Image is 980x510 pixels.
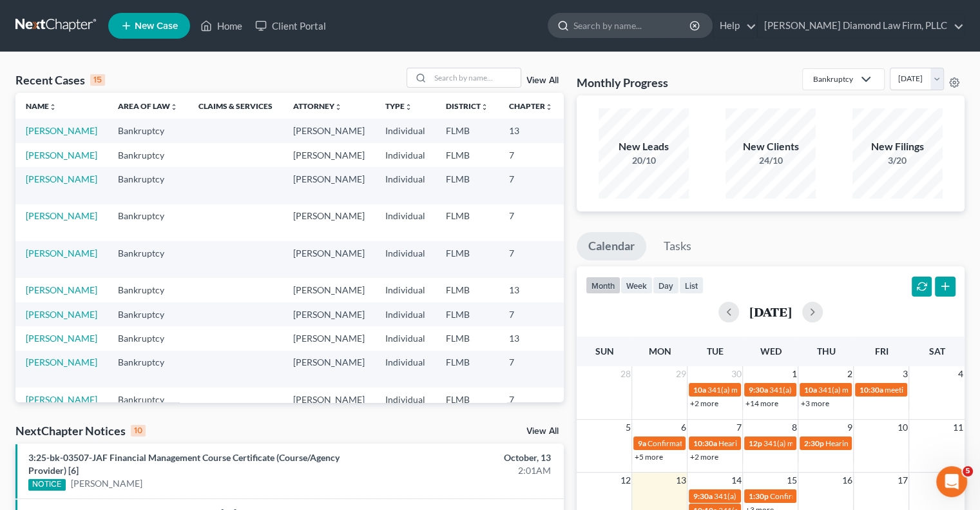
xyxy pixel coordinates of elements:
a: [PERSON_NAME] [71,477,142,490]
span: 9:30a [693,491,712,501]
span: 16 [840,473,853,488]
a: [PERSON_NAME] [26,150,97,161]
i: unfold_more [405,103,412,111]
a: Districtunfold_more [446,101,488,111]
i: unfold_more [170,103,178,111]
a: +3 more [800,398,829,408]
div: Bankruptcy [813,74,853,84]
td: 7 [499,302,563,326]
td: Individual [375,167,436,204]
a: +2 more [689,398,718,408]
div: New Filings [852,139,943,154]
td: Individual [375,204,436,241]
i: unfold_more [481,103,488,111]
td: [PERSON_NAME] [283,302,375,326]
span: Confirmation hearing for [PERSON_NAME] [769,491,916,501]
td: FLMB [436,119,499,142]
td: [PERSON_NAME] [283,351,375,387]
td: 13 [499,278,563,302]
td: Bankruptcy [108,387,188,411]
div: 20/10 [599,154,689,167]
td: FLMB [436,326,499,350]
td: [PERSON_NAME] [283,241,375,278]
div: 15 [90,74,105,86]
span: 11 [952,420,965,435]
div: 2:01AM [385,464,551,477]
td: 7 [499,387,563,411]
a: Calendar [577,232,646,260]
td: FLMB [436,302,499,326]
span: Hearing for [PERSON_NAME] & [PERSON_NAME] [718,438,887,448]
input: Search by name... [430,68,521,87]
td: [PERSON_NAME] [283,278,375,302]
div: 24/10 [725,154,816,167]
td: 7 [499,167,563,204]
span: 15 [785,473,798,488]
span: 4 [957,366,965,382]
a: Attorneyunfold_more [293,101,342,111]
span: 9:30a [748,385,767,395]
span: Mon [648,346,671,357]
span: Sun [595,346,613,357]
span: Fri [874,346,888,357]
td: FLMB [436,204,499,241]
span: 30 [729,366,742,382]
a: 3:25-bk-03507-JAF Financial Management Course Certificate (Course/Agency Provider) [6] [28,452,340,476]
a: [PERSON_NAME] [26,309,97,320]
a: [PERSON_NAME] [26,210,97,221]
td: 13 [499,119,563,142]
td: [PERSON_NAME] [283,167,375,204]
span: 12p [748,438,762,448]
a: Tasks [652,232,703,260]
span: 9 [845,420,853,435]
a: [PERSON_NAME] [26,173,97,184]
div: NOTICE [28,479,66,491]
a: [PERSON_NAME] Diamond Law Firm, PLLC [758,14,964,37]
a: +14 more [745,398,778,408]
a: +2 more [689,452,718,462]
td: Individual [375,119,436,142]
span: 9a [637,438,646,448]
a: Chapterunfold_more [509,101,553,111]
span: 12 [619,473,631,488]
a: [PERSON_NAME] [26,333,97,344]
a: Help [713,14,756,37]
span: 28 [619,366,631,382]
a: +5 more [634,452,662,462]
a: Nameunfold_more [26,101,57,111]
td: 8:25-bk-07507 [563,204,625,241]
h3: Monthly Progress [577,75,668,90]
td: 7 [499,143,563,167]
span: 5 [624,420,631,435]
td: 7 [499,241,563,278]
a: View All [526,76,559,85]
td: FLMB [436,278,499,302]
td: FLMB [436,241,499,278]
span: 341(a) meeting for [PERSON_NAME] [763,438,887,448]
i: unfold_more [49,103,57,111]
td: Bankruptcy [108,326,188,350]
a: Client Portal [249,14,332,37]
span: 10:30a [859,385,883,395]
td: Individual [375,241,436,278]
span: 17 [896,473,908,488]
span: Sat [928,346,945,357]
td: Bankruptcy [108,143,188,167]
td: FLMB [436,143,499,167]
td: FLMB [436,387,499,411]
button: week [620,277,653,294]
td: Bankruptcy [108,167,188,204]
i: unfold_more [334,103,342,111]
a: [PERSON_NAME] [26,284,97,295]
span: Confirmation Hearing for [PERSON_NAME] [647,438,794,448]
span: New Case [135,21,178,31]
td: Bankruptcy [108,351,188,387]
iframe: Intercom live chat [936,466,967,497]
span: 2 [845,366,853,382]
input: Search by name... [573,14,691,37]
td: Individual [375,351,436,387]
div: 3/20 [852,154,943,167]
a: View All [526,427,559,436]
td: Bankruptcy [108,241,188,278]
span: 5 [963,466,973,476]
